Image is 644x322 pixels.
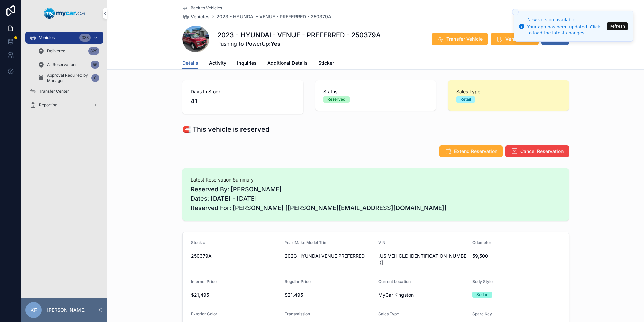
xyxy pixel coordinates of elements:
[439,145,503,157] button: Extend Reservation
[34,45,103,57] a: Delivered829
[285,292,373,298] span: $21,495
[271,40,280,47] strong: Yes
[285,279,311,284] span: Regular Price
[30,306,37,314] span: KF
[25,32,103,44] a: Vehicles333
[446,36,483,42] span: Transfer Vehicle
[476,292,488,298] div: Sedan
[47,307,86,313] p: [PERSON_NAME]
[432,33,488,45] button: Transfer Vehicle
[491,33,539,45] button: Vehicle Sold
[191,185,561,213] span: Reserved By: [PERSON_NAME] Dates: [DATE] - [DATE] Reserved For: [PERSON_NAME] [[PERSON_NAME][EMAI...
[191,279,217,284] span: Internet Price
[472,240,491,245] span: Odometer
[34,72,103,84] a: Approval Required by Manager0
[39,102,57,108] span: Reporting
[378,253,467,266] span: [US_VEHICLE_IDENTIFICATION_NUMBER]
[285,240,328,245] span: Year Make Model Trim
[209,57,226,70] a: Activity
[267,59,308,66] span: Additional Details
[378,311,399,316] span: Sales Type
[191,253,279,259] span: 250379A
[472,253,561,259] span: 59,500
[512,9,519,15] button: Close toast
[182,125,269,134] h1: 🧲 This vehicle is reserved
[454,148,497,155] span: Extend Reservation
[285,253,373,259] span: 2023 HYUNDAI VENUE PREFERRED
[378,292,414,298] span: MyCar Kingston
[191,292,279,298] span: $21,495
[39,89,69,94] span: Transfer Center
[327,96,345,103] div: Reserved
[505,145,569,157] button: Cancel Reservation
[47,48,65,54] span: Delivered
[323,88,428,95] span: Status
[191,96,295,106] span: 41
[472,311,492,316] span: Spare Key
[505,36,533,42] span: Vehicle Sold
[182,5,222,11] a: Back to Vehicles
[191,5,222,11] span: Back to Vehicles
[47,62,77,67] span: All Reservations
[191,311,217,316] span: Exterior Color
[607,22,628,30] button: Refresh
[318,59,334,66] span: Sticker
[460,96,471,103] div: Retail
[217,30,381,40] h1: 2023 - HYUNDAI - VENUE - PREFERRED - 250379A
[34,58,103,71] a: All Reservations56
[182,13,210,20] a: Vehicles
[472,279,493,284] span: Body Style
[216,13,331,20] a: 2023 - HYUNDAI - VENUE - PREFERRED - 250379A
[21,27,107,120] div: scrollable content
[378,240,385,245] span: VIN
[285,311,310,316] span: Transmission
[191,88,295,95] span: Days In Stock
[88,47,99,55] div: 829
[91,74,99,82] div: 0
[191,240,206,245] span: Stock #
[237,57,257,70] a: Inquiries
[378,279,411,284] span: Current Location
[527,24,605,36] div: Your app has been updated. Click to load the latest changes
[25,99,103,111] a: Reporting
[520,148,563,155] span: Cancel Reservation
[79,34,91,42] div: 333
[91,61,99,69] div: 56
[456,88,561,95] span: Sales Type
[25,85,103,97] a: Transfer Center
[217,40,381,48] span: Pushing to PowerUp:
[527,16,605,23] div: New version available
[318,57,334,70] a: Sticker
[47,73,89,83] span: Approval Required by Manager
[44,8,85,19] img: App logo
[182,59,198,66] span: Details
[191,13,210,20] span: Vehicles
[209,59,226,66] span: Activity
[237,59,257,66] span: Inquiries
[39,35,55,40] span: Vehicles
[191,176,561,183] span: Latest Reservation Summary
[267,57,308,70] a: Additional Details
[182,57,198,70] a: Details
